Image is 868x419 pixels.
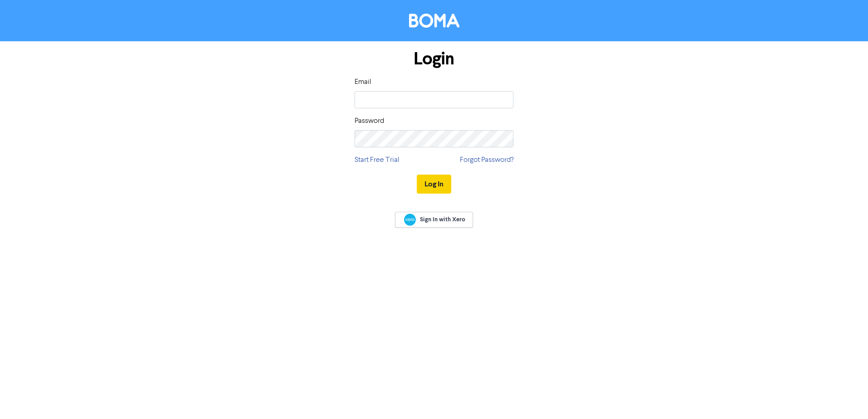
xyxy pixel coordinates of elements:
[355,77,371,88] label: Email
[404,214,416,226] img: Xero logo
[420,215,465,224] span: Sign In with Xero
[409,14,459,28] img: BOMA Logo
[395,212,473,228] a: Sign In with Xero
[355,49,513,69] h1: Login
[460,155,513,166] a: Forgot Password?
[823,375,868,419] iframe: Chat Widget
[417,175,451,194] button: Log In
[355,155,399,166] a: Start Free Trial
[355,116,384,127] label: Password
